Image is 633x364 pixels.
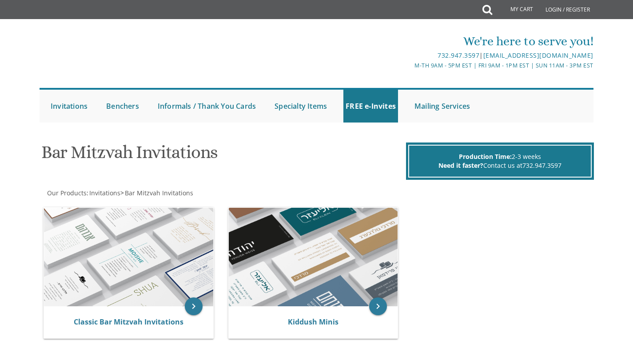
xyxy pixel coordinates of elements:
img: Classic Bar Mitzvah Invitations [44,208,213,306]
a: FREE e-Invites [343,90,398,123]
a: [EMAIL_ADDRESS][DOMAIN_NAME] [483,51,593,59]
a: Classic Bar Mitzvah Invitations [74,317,183,327]
a: Invitations [48,90,90,123]
span: Need it faster? [438,161,483,170]
a: Kiddush Minis [288,317,338,327]
a: Invitations [88,189,120,197]
a: Mailing Services [412,90,472,123]
div: M-Th 9am - 5pm EST | Fri 9am - 1pm EST | Sun 11am - 3pm EST [225,61,593,70]
a: Informals / Thank You Cards [155,90,258,123]
div: : [40,189,317,198]
span: Invitations [89,189,120,197]
div: | [225,50,593,61]
a: Our Products [46,189,87,197]
a: 732.947.3597 [438,51,479,59]
h1: Bar Mitzvah Invitations [41,142,404,169]
img: Kiddush Minis [229,208,398,306]
div: 2-3 weeks Contact us at [408,145,592,178]
a: keyboard_arrow_right [185,297,203,315]
a: Bar Mitzvah Invitations [124,189,193,197]
span: > [120,189,193,197]
div: We're here to serve you! [225,32,593,50]
a: 732.947.3597 [522,161,561,170]
span: Bar Mitzvah Invitations [125,189,193,197]
a: Benchers [104,90,141,123]
a: keyboard_arrow_right [369,297,387,315]
a: Specialty Items [272,90,329,123]
a: My Cart [491,1,539,19]
span: Production Time: [459,152,512,161]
